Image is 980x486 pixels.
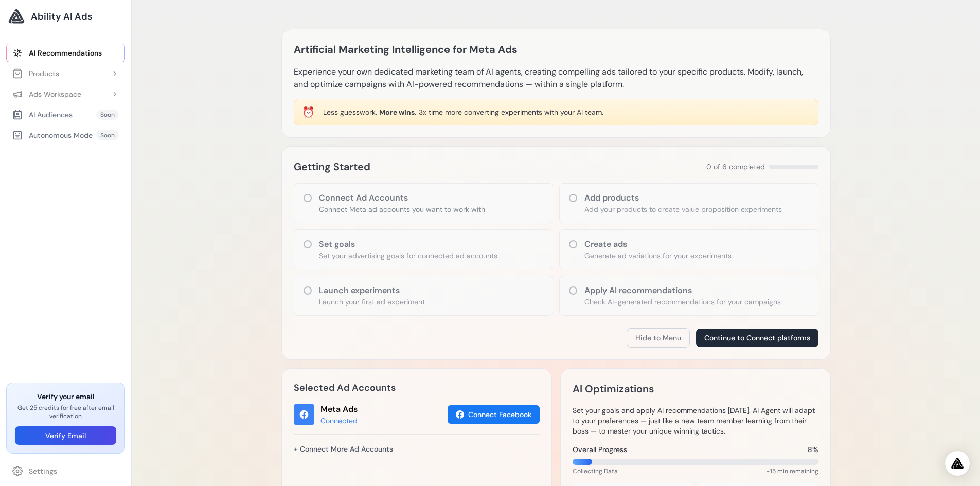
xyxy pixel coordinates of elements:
[294,158,370,175] h2: Getting Started
[319,238,497,250] h3: Set goals
[320,403,358,416] div: Meta Ads
[6,462,125,480] a: Settings
[706,161,765,172] span: 0 of 6 completed
[573,444,627,455] span: Overall Progress
[302,105,315,119] div: ⏰
[319,204,485,214] p: Connect Meta ad accounts you want to work with
[573,467,618,475] span: Collecting Data
[12,110,73,120] div: AI Audiences
[6,44,125,62] a: AI Recommendations
[584,297,781,307] p: Check AI-generated recommendations for your campaigns
[294,41,518,58] h1: Artificial Marketing Intelligence for Meta Ads
[945,451,970,476] div: Open Intercom Messenger
[696,329,818,347] button: Continue to Connect platforms
[319,284,425,297] h3: Launch experiments
[323,107,377,117] span: Less guesswork.
[379,107,417,117] span: More wins.
[584,284,781,297] h3: Apply AI recommendations
[319,297,425,307] p: Launch your first ad experiment
[12,68,59,79] div: Products
[573,405,818,436] p: Set your goals and apply AI recommendations [DATE]. AI Agent will adapt to your preferences — jus...
[8,8,123,25] a: Ability AI Ads
[12,130,93,140] div: Autonomous Mode
[448,405,540,424] button: Connect Facebook
[419,107,603,117] span: 3x time more converting experiments with your AI team.
[584,192,782,204] h3: Add products
[584,238,732,250] h3: Create ads
[627,328,690,348] button: Hide to Menu
[808,444,818,455] span: 8%
[319,250,497,261] p: Set your advertising goals for connected ad accounts
[6,64,125,83] button: Products
[584,250,732,261] p: Generate ad variations for your experiments
[573,381,654,397] h2: AI Optimizations
[6,85,125,103] button: Ads Workspace
[294,381,540,395] h2: Selected Ad Accounts
[294,440,393,458] a: + Connect More Ad Accounts
[584,204,782,214] p: Add your products to create value proposition experiments
[294,66,818,91] p: Experience your own dedicated marketing team of AI agents, creating compelling ads tailored to yo...
[319,192,485,204] h3: Connect Ad Accounts
[96,130,119,140] span: Soon
[767,467,818,475] span: ~15 min remaining
[15,404,116,420] p: Get 25 credits for free after email verification
[96,110,119,120] span: Soon
[31,9,92,24] span: Ability AI Ads
[320,416,358,426] div: Connected
[15,391,116,402] h3: Verify your email
[15,426,116,445] button: Verify Email
[12,89,81,99] div: Ads Workspace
